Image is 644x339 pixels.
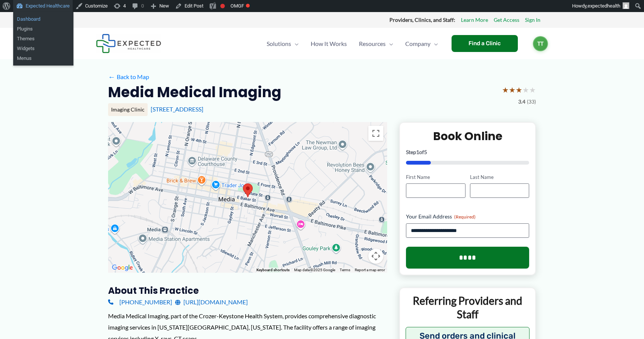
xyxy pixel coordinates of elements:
[220,4,225,8] div: Focus keyphrase not set
[452,35,518,52] a: Find a Clinic
[305,31,353,57] a: How It Works
[13,44,73,53] a: Widgets
[108,103,148,116] div: Imaging Clinic
[311,31,347,57] span: How It Works
[430,31,438,57] span: Menu Toggle
[389,17,455,23] strong: Providers, Clinics, and Staff:
[261,31,305,57] a: SolutionsMenu Toggle
[406,150,529,155] p: Step of
[525,15,540,25] a: Sign In
[291,31,299,57] span: Menu Toggle
[151,105,203,113] a: [STREET_ADDRESS]
[96,34,161,53] img: Expected Healthcare Logo - side, dark font, small
[368,126,383,141] button: Toggle fullscreen view
[13,32,73,66] ul: Expected Healthcare
[13,34,73,44] a: Themes
[175,296,248,308] a: [URL][DOMAIN_NAME]
[108,285,387,296] h3: About this practice
[353,31,399,57] a: ResourcesMenu Toggle
[424,149,427,155] span: 5
[13,24,73,34] a: Plugins
[110,263,135,273] img: Google
[359,31,386,57] span: Resources
[108,71,149,82] a: ←Back to Map
[416,149,419,155] span: 1
[522,83,529,97] span: ★
[108,83,281,101] h2: Media Medical Imaging
[529,83,536,97] span: ★
[516,83,522,97] span: ★
[509,83,516,97] span: ★
[454,214,476,220] span: (Required)
[461,15,488,25] a: Learn More
[340,268,350,272] a: Terms (opens in new tab)
[399,31,444,57] a: CompanyMenu Toggle
[267,31,291,57] span: Solutions
[533,36,548,51] a: TT
[13,53,73,63] a: Menus
[518,97,525,107] span: 3.4
[13,12,73,36] ul: Expected Healthcare
[108,73,115,80] span: ←
[527,97,536,107] span: (33)
[406,129,529,144] h2: Book Online
[108,296,172,308] a: [PHONE_NUMBER]
[110,263,135,273] a: Open this area in Google Maps (opens a new window)
[368,249,383,264] button: Map camera controls
[470,174,529,181] label: Last Name
[294,268,335,272] span: Map data ©2025 Google
[406,174,465,181] label: First Name
[386,31,393,57] span: Menu Toggle
[588,3,620,9] span: expectedhealth
[405,31,430,57] span: Company
[494,15,519,25] a: Get Access
[261,31,444,57] nav: Primary Site Navigation
[406,294,530,321] p: Referring Providers and Staff
[13,14,73,24] a: Dashboard
[256,267,290,273] button: Keyboard shortcuts
[406,213,529,220] label: Your Email Address
[502,83,509,97] span: ★
[355,268,385,272] a: Report a map error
